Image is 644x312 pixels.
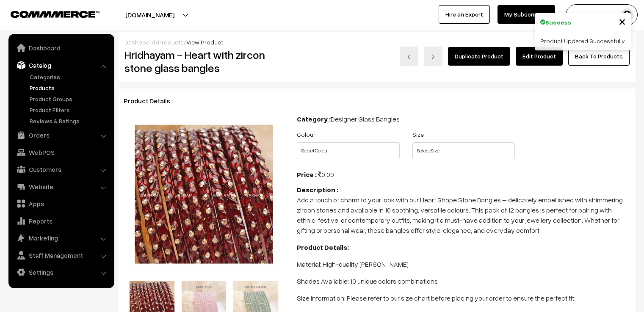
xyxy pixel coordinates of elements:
[498,5,555,24] a: My Subscription
[11,196,111,211] a: Apps
[11,265,111,280] a: Settings
[621,8,633,21] img: user
[297,130,315,139] label: Colour
[297,293,630,303] p: Size Information: Please refer to our size chart before placing your order to ensure the perfect ...
[516,47,563,66] a: Edit Product
[124,97,180,105] span: Product Details
[11,145,111,160] a: WebPOS
[545,18,571,27] strong: Success
[124,39,155,46] a: Dashboard
[619,15,626,28] button: Close
[28,94,111,103] a: Product Groups
[297,243,349,251] b: Product Details:
[11,58,111,73] a: Catalog
[124,48,285,75] h2: Hridhayam - Heart with zircon stone glass bangles
[297,169,630,179] div: 0.00
[412,130,424,139] label: Size
[11,179,111,194] a: Website
[535,31,631,50] div: Product Updated Successfully.
[297,195,630,235] p: Add a touch of charm to your look with our Heart Shape Stone Bangles – delicately embellished wit...
[11,127,111,143] a: Orders
[11,213,111,229] a: Reports
[96,4,204,25] button: [DOMAIN_NAME]
[566,4,638,25] button: Preetha C
[439,5,490,24] a: Hire an Expert
[11,8,85,19] a: COMMMERCE
[11,162,111,177] a: Customers
[28,116,111,125] a: Reviews & Ratings
[186,39,223,46] span: View Product
[127,117,281,271] img: 17549002731586maroon1.jpg
[297,170,317,179] b: Price :
[297,114,630,124] div: Designer Glass Bangles
[124,38,630,47] div: / /
[297,276,630,286] p: Shades Available: 10 unique colors combinations
[297,185,338,194] b: Description :
[11,230,111,246] a: Marketing
[28,72,111,81] a: Categories
[619,13,626,29] span: ×
[28,83,111,92] a: Products
[28,105,111,114] a: Product Filters
[406,54,412,59] img: left-arrow.png
[158,39,184,46] a: Products
[568,47,630,66] a: Back To Products
[431,54,436,59] img: right-arrow.png
[11,11,100,17] img: COMMMERCE
[11,248,111,263] a: Staff Management
[448,47,510,66] a: Duplicate Product
[297,259,630,269] p: Material: High-quality [PERSON_NAME]
[297,115,331,123] b: Category :
[11,40,111,55] a: Dashboard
